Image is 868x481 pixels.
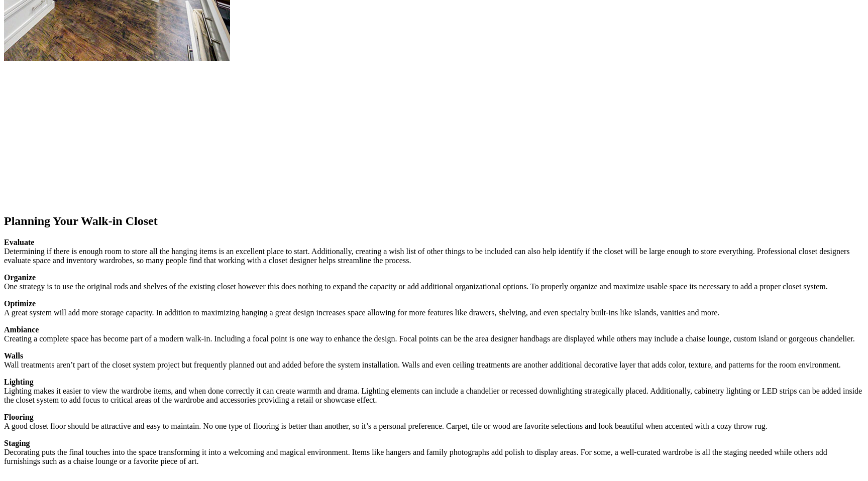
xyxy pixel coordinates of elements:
[4,214,864,228] h2: Planning Your Walk-in Closet
[4,325,39,334] strong: Ambiance
[4,299,864,317] p: A great system will add more storage capacity. In addition to maximizing hanging a great design i...
[4,238,864,265] p: Determining if there is enough room to store all the hanging items is an excellent place to start...
[4,351,23,360] strong: Walls
[4,238,34,247] strong: Evaluate
[4,439,30,447] strong: Staging
[4,351,864,370] p: Wall treatments aren’t part of the closet system project but frequently planned out and added bef...
[4,378,864,405] p: Lighting makes it easier to view the wardrobe items, and when done correctly it can create warmth...
[4,325,864,343] p: Creating a complete space has become part of a modern walk-in. Including a focal point is one way...
[4,299,36,308] strong: Optimize
[4,413,34,421] strong: Flooring
[4,273,864,291] p: One strategy is to use the original rods and shelves of the existing closet however this does not...
[4,413,864,431] p: A good closet floor should be attractive and easy to maintain. No one type of flooring is better ...
[4,273,36,282] strong: Organize
[4,439,864,466] p: Decorating puts the final touches into the space transforming it into a welcoming and magical env...
[4,378,34,386] strong: Lighting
